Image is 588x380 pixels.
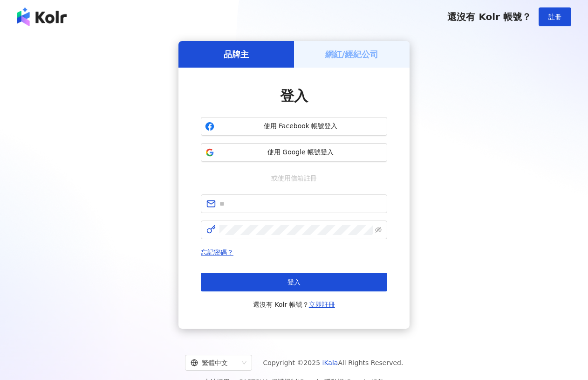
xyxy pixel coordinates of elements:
[322,359,338,366] a: iKala
[447,11,531,22] span: 還沒有 Kolr 帳號？
[191,355,238,370] div: 繁體中文
[548,13,561,21] span: 註冊
[201,273,387,291] button: 登入
[218,148,383,157] span: 使用 Google 帳號登入
[309,301,335,308] a: 立即註冊
[253,299,335,310] span: 還沒有 Kolr 帳號？
[201,143,387,162] button: 使用 Google 帳號登入
[539,7,571,26] button: 註冊
[263,357,403,368] span: Copyright © 2025 All Rights Reserved.
[224,48,249,60] h5: 品牌主
[280,88,308,104] span: 登入
[17,7,67,26] img: logo
[218,122,383,131] span: 使用 Facebook 帳號登入
[375,227,382,233] span: eye-invisible
[325,48,379,60] h5: 網紅/經紀公司
[265,173,323,183] span: 或使用信箱註冊
[201,117,387,136] button: 使用 Facebook 帳號登入
[201,249,233,256] a: 忘記密碼？
[287,278,301,286] span: 登入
